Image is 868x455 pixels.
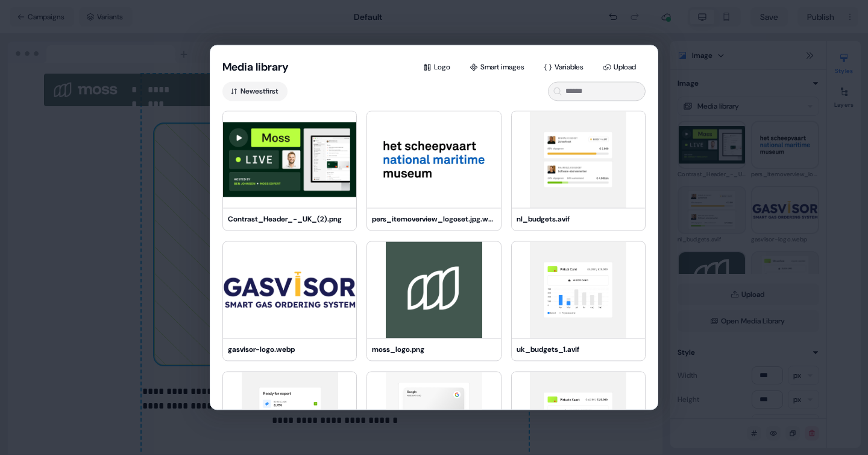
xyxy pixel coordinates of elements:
[228,213,351,225] div: Contrast_Header_-_UK_(2).png
[367,111,500,208] img: pers_itemoverview_logoset.jpg.webp
[5,5,577,297] iframe: Contrast registration form
[596,57,646,77] button: Upload
[222,60,289,74] button: Media library
[222,81,288,101] button: Newestfirst
[228,343,351,355] div: gasvisor-logo.webp
[372,213,495,225] div: pers_itemoverview_logoset.jpg.webp
[416,57,460,77] button: Logo
[536,57,593,77] button: Variables
[367,241,500,338] img: moss_logo.png
[372,343,495,355] div: moss_logo.png
[462,57,534,77] button: Smart images
[512,241,645,338] img: uk_budgets_1.avif
[517,213,640,225] div: nl_budgets.avif
[223,111,356,208] img: Contrast_Header_-_UK_(2).png
[512,111,645,208] img: nl_budgets.avif
[517,343,640,355] div: uk_budgets_1.avif
[223,241,356,338] img: gasvisor-logo.webp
